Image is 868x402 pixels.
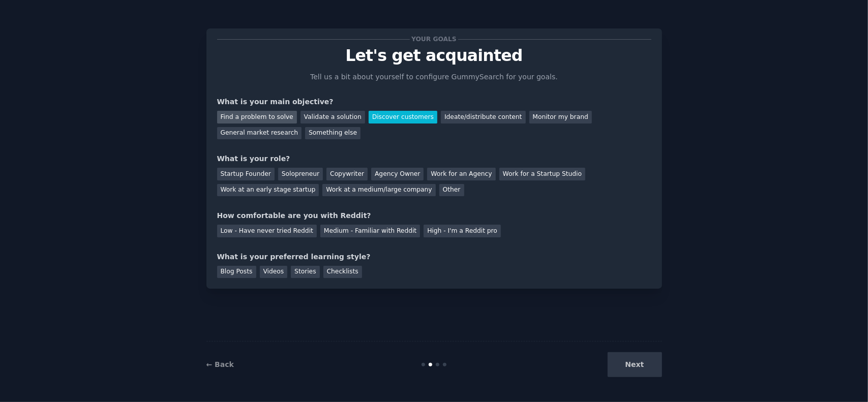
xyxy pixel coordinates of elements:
div: Startup Founder [217,168,275,180]
div: Work for an Agency [427,168,495,180]
div: Work at a medium/large company [322,184,435,197]
div: Work for a Startup Studio [499,168,585,180]
div: Blog Posts [217,266,256,279]
p: Tell us a bit about yourself to configure GummySearch for your goals. [306,72,562,82]
div: Low - Have never tried Reddit [217,225,317,237]
div: Checklists [323,266,362,279]
div: Work at an early stage startup [217,184,319,197]
div: Medium - Familiar with Reddit [320,225,420,237]
div: Solopreneur [278,168,323,180]
div: Monitor my brand [529,111,592,123]
div: Agency Owner [371,168,424,180]
div: General market research [217,127,302,140]
div: Discover customers [369,111,437,123]
div: What is your preferred learning style? [217,252,651,262]
div: Other [439,184,464,197]
p: Let's get acquainted [217,47,651,65]
div: Something else [305,127,361,140]
span: Your goals [410,34,459,45]
div: Find a problem to solve [217,111,297,123]
div: Validate a solution [301,111,365,123]
div: Copywriter [326,168,368,180]
div: High - I'm a Reddit pro [424,225,501,237]
div: Stories [291,266,319,279]
div: How comfortable are you with Reddit? [217,210,651,221]
div: What is your main objective? [217,97,651,107]
div: What is your role? [217,153,651,164]
div: Videos [260,266,288,279]
a: ← Back [206,360,234,368]
div: Ideate/distribute content [441,111,525,123]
